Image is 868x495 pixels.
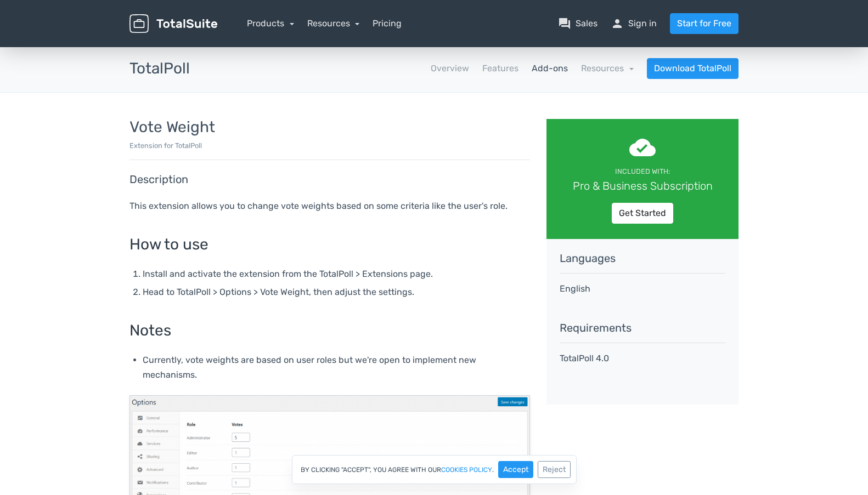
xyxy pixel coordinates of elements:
[129,119,530,136] h3: Vote Weight
[292,455,577,484] div: By clicking "Accept", you agree with our .
[612,203,673,224] a: Get Started
[307,18,360,29] a: Resources
[560,322,725,334] h5: Requirements
[647,58,739,79] a: Download TotalPoll
[532,62,568,75] a: Add-ons
[538,461,571,478] button: Reject
[143,266,530,281] li: Install and activate the extension from the TotalPoll > Extensions page.
[129,322,530,339] h3: Notes
[482,62,518,75] a: Features
[441,466,492,473] a: cookies policy
[373,17,402,30] a: Pricing
[143,352,530,382] li: Currently, vote weights are based on user roles but we're open to implement new mechanisms.
[431,62,469,75] a: Overview
[615,167,670,175] small: Included with:
[247,18,294,29] a: Products
[129,198,530,213] p: This extension allows you to change vote weights based on some criteria like the user's role.
[560,282,725,295] p: English
[129,173,530,185] h5: Description
[670,13,739,34] a: Start for Free
[611,17,657,30] a: personSign in
[581,63,634,73] a: Resources
[562,178,723,194] div: Pro & Business Subscription
[129,236,530,253] h3: How to use
[611,17,624,30] span: person
[129,14,217,33] img: TotalSuite for WordPress
[143,285,530,299] li: Head to TotalPoll > Options > Vote Weight, then adjust the settings.
[629,134,656,161] span: cloud_done
[558,17,571,30] span: question_answer
[560,252,725,264] h5: languages
[560,352,725,365] p: TotalPoll 4.0
[498,461,533,478] button: Accept
[129,140,530,151] p: Extension for TotalPoll
[558,17,598,30] a: question_answerSales
[129,60,190,77] h3: TotalPoll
